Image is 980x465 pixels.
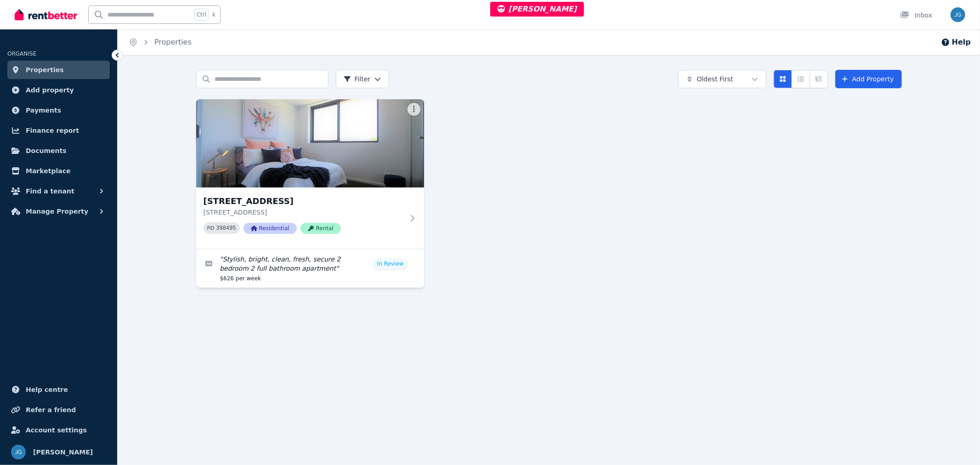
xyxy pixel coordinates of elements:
span: Find a tenant [26,186,74,197]
span: [PERSON_NAME] [498,5,577,13]
button: Filter [336,70,390,88]
a: Documents [7,142,110,160]
span: Refer a friend [26,404,76,415]
span: [PERSON_NAME] [33,447,93,458]
button: Manage Property [7,202,110,221]
button: Oldest First [678,70,766,88]
span: Marketplace [26,165,70,176]
h3: [STREET_ADDRESS] [204,195,404,208]
button: Expanded list view [810,70,828,88]
div: Inbox [900,11,932,20]
img: 452 Waterdale Rd, Heidelberg Heights [196,99,424,187]
a: 452 Waterdale Rd, Heidelberg Heights[STREET_ADDRESS][STREET_ADDRESS]PID 398495ResidentialRental [196,99,424,249]
span: Documents [26,145,67,156]
span: ORGANISE [7,51,36,57]
span: Properties [26,64,64,75]
a: Refer a friend [7,401,110,419]
nav: Breadcrumb [118,29,203,55]
button: More options [408,103,420,116]
a: Add Property [835,70,902,88]
button: Help [941,37,971,48]
span: Residential [244,223,297,234]
a: Help centre [7,380,110,399]
a: Add property [7,81,110,99]
code: 398495 [216,225,236,232]
span: Oldest First [697,74,733,84]
img: RentBetter [15,8,77,22]
span: Rental [300,223,341,234]
p: [STREET_ADDRESS] [204,208,404,217]
span: Finance report [26,125,79,136]
button: Card view [774,70,792,88]
button: Find a tenant [7,182,110,200]
a: Properties [154,38,192,46]
small: PID [207,226,215,231]
img: Jeremy Goldschmidt [11,445,26,459]
a: Payments [7,101,110,119]
span: Payments [26,105,61,116]
a: Marketplace [7,162,110,180]
span: Filter [344,74,371,84]
a: Edit listing: Stylish, bright, clean, fresh, secure 2 bedroom 2 full bathroom apartment [196,249,424,288]
button: Compact list view [792,70,810,88]
span: Ctrl [194,9,209,21]
span: k [212,11,215,18]
a: Account settings [7,421,110,439]
span: Account settings [26,425,87,436]
span: Help centre [26,384,68,395]
span: Add property [26,85,74,96]
div: View options [774,70,828,88]
a: Finance report [7,121,110,140]
span: Manage Property [26,206,88,217]
a: Properties [7,61,110,79]
img: Jeremy Goldschmidt [951,7,965,22]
